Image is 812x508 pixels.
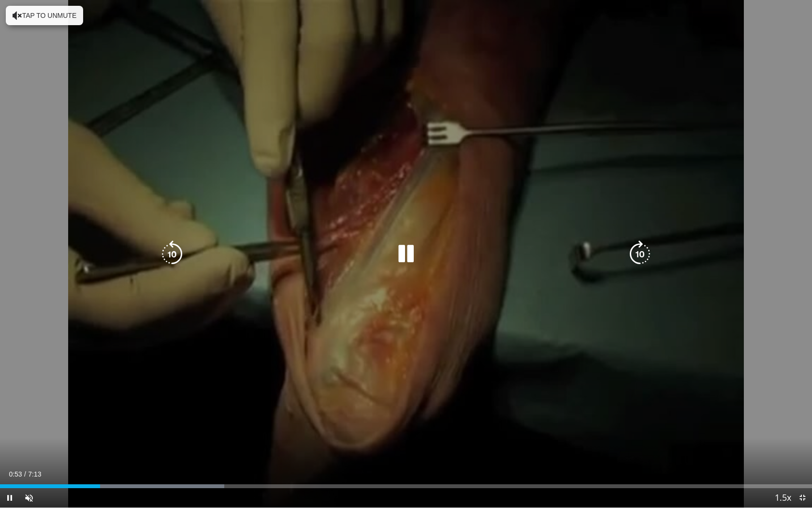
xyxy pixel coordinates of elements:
[19,488,39,508] button: Unmute
[9,470,22,478] span: 0:53
[6,6,83,25] button: Tap to unmute
[793,488,812,508] button: Exit Fullscreen
[773,488,793,508] button: Playback Rate
[28,470,41,478] span: 7:13
[24,470,26,478] span: /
